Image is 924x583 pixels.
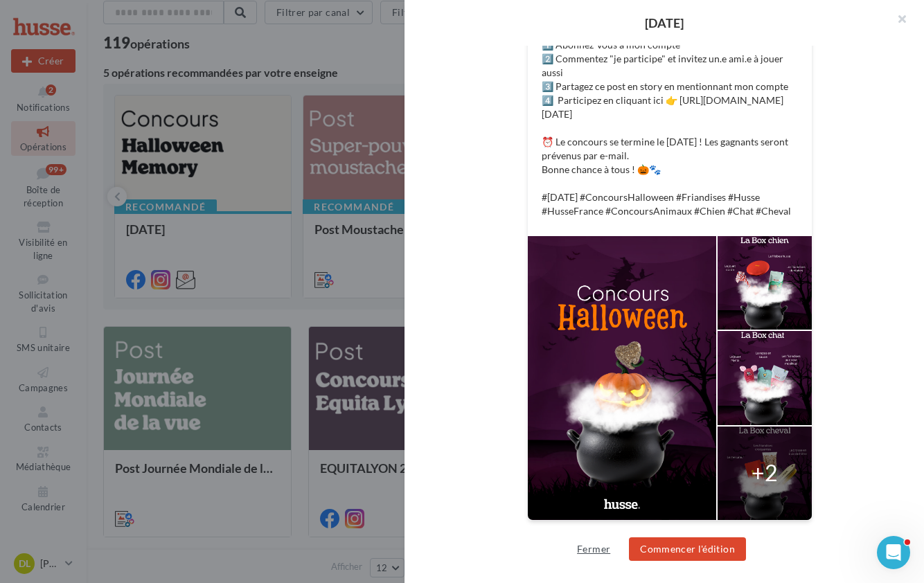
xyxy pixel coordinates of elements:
[427,17,902,29] div: [DATE]
[877,536,910,569] iframe: Intercom live chat
[571,541,616,557] button: Fermer
[527,521,812,539] div: La prévisualisation est non-contractuelle
[629,537,746,561] button: Commencer l'édition
[752,457,778,489] div: +2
